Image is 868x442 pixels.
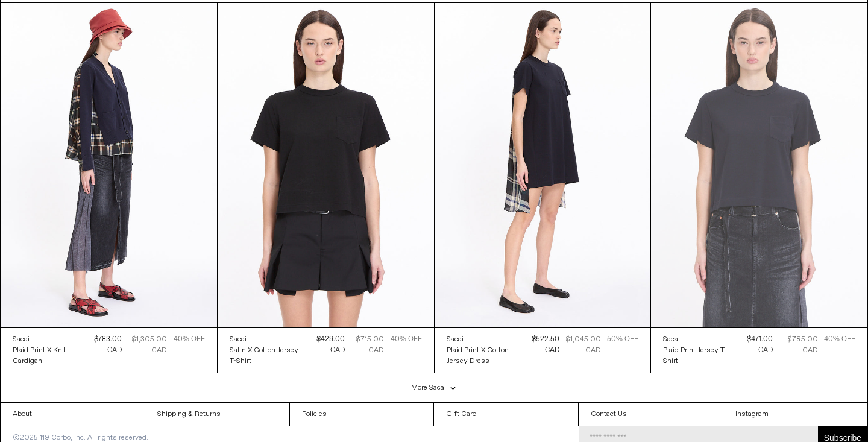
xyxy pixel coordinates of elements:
[663,345,732,367] a: Plaid Print Jersey T-Shirt
[218,3,434,327] img: Sacai Satin x Cotton Jersey T-Shir
[174,334,205,345] div: 40% OFF
[1,3,217,327] img: Sacai Plaid Print x Knit Cardigan
[663,335,680,345] div: Sacai
[447,335,464,345] div: Sacai
[779,334,818,356] div: $785.00 CAD
[13,345,83,367] a: Plaid Print x Knit Cardigan
[230,335,247,345] div: Sacai
[230,346,298,367] div: Satin x Cotton Jersey T-Shirt
[1,403,145,426] a: About
[532,334,559,356] div: $522.50 CAD
[89,334,122,356] div: $783.00 CAD
[723,403,867,426] a: Instagram
[391,334,422,345] div: 40% OFF
[663,346,727,367] div: Plaid Print Jersey T-Shirt
[128,334,168,356] div: $1,305.00 CAD
[447,334,526,345] a: Sacai
[435,3,651,327] img: Sacai Plaid Print x Cotton Jersey Dress
[434,403,578,426] a: Gift Card
[312,334,344,356] div: $429.00 CAD
[663,334,732,345] a: Sacai
[738,334,773,356] div: $471.00 CAD
[651,3,867,327] img: Sacai Plaid Print Jersey T-Shirt
[566,334,601,356] div: $1,045.00 CAD
[824,334,855,345] div: 40% OFF
[230,345,306,367] a: Satin x Cotton Jersey T-Shirt
[447,345,526,367] a: Plaid Print x Cotton Jersey Dress
[607,334,638,345] div: 50% OFF
[145,403,289,426] a: Shipping & Returns
[447,346,509,367] div: Plaid Print x Cotton Jersey Dress
[13,334,83,345] a: Sacai
[13,346,66,367] div: Plaid Print x Knit Cardigan
[579,403,723,426] a: Contact Us
[230,334,306,345] a: Sacai
[13,335,30,345] div: Sacai
[290,403,434,426] a: Policies
[351,334,384,356] div: $715.00 CAD
[1,373,868,403] div: More Sacai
